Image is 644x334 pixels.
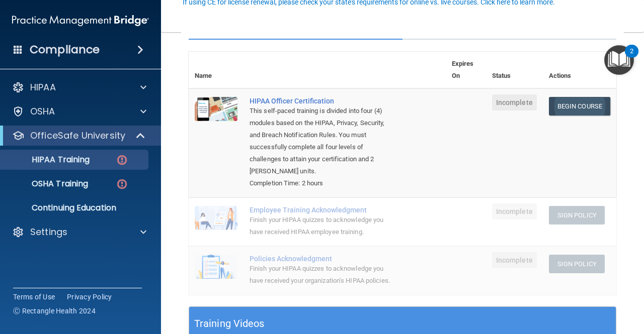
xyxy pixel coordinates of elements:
span: Incomplete [492,94,537,110]
div: Finish your HIPAA quizzes to acknowledge you have received HIPAA employee training. [250,214,395,238]
img: danger-circle.6113f641.png [116,178,128,190]
div: Employee Training Acknowledgment [250,206,395,214]
th: Expires On [446,52,486,88]
p: OfficeSafe University [30,130,125,142]
img: danger-circle.6113f641.png [116,154,128,166]
img: PMB logo [12,11,149,31]
button: Sign Policy [549,206,605,225]
a: Begin Course [549,97,610,116]
p: Continuing Education [7,203,144,213]
p: OSHA Training [7,179,88,189]
th: Status [486,52,543,88]
p: HIPAA [30,81,56,93]
a: HIPAA [12,81,146,93]
a: OfficeSafe University [12,130,146,142]
span: Ⓒ Rectangle Health 2024 [13,306,96,316]
a: Settings [12,226,146,238]
p: HIPAA Training [7,155,90,165]
div: Policies Acknowledgment [250,255,395,263]
span: Incomplete [492,252,537,268]
div: 2 [630,51,633,64]
a: OSHA [12,105,146,118]
h4: Compliance [30,43,100,57]
span: Incomplete [492,203,537,219]
div: Finish your HIPAA quizzes to acknowledge you have received your organization’s HIPAA policies. [250,263,395,287]
a: Privacy Policy [67,292,112,302]
h5: Training Videos [194,315,265,332]
a: HIPAA Officer Certification [250,97,395,105]
th: Name [189,52,244,88]
button: Sign Policy [549,255,605,273]
a: Terms of Use [13,292,55,302]
p: OSHA [30,105,55,118]
div: This self-paced training is divided into four (4) modules based on the HIPAA, Privacy, Security, ... [250,105,395,177]
div: Completion Time: 2 hours [250,177,395,189]
th: Actions [543,52,616,88]
p: Settings [30,226,67,238]
button: Open Resource Center, 2 new notifications [604,45,634,75]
